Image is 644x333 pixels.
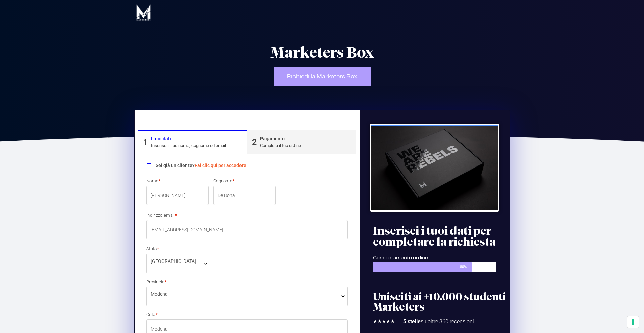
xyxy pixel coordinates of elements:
[146,312,348,317] label: Città
[373,256,428,260] span: Completamento ordine
[274,67,371,86] a: Richiedi la Marketers Box
[151,258,206,265] span: Italia
[151,291,343,298] span: Modena
[143,136,148,149] div: 1
[146,213,348,217] label: Indirizzo email
[151,142,226,149] div: Inserisci il tuo nome, cognome ed email
[373,318,395,325] div: 5/5
[195,163,246,168] a: Fai clic qui per accedere
[146,280,348,284] label: Provincia
[247,130,356,154] a: 2PagamentoCompleta il tuo ordine
[373,318,377,325] i: ★
[213,179,276,183] label: Cognome
[260,142,301,149] div: Completa il tuo ordine
[260,135,301,142] div: Pagamento
[377,318,382,325] i: ★
[146,287,348,306] span: Provincia
[146,247,210,251] label: Stato
[373,225,506,247] h2: Inserisci i tuoi dati per completare la richiesta
[146,179,209,183] label: Nome
[627,316,639,328] button: Le tue preferenze relative al consenso per le tecnologie di tracciamento
[151,135,226,142] div: I tuoi dati
[138,130,247,154] a: 1I tuoi datiInserisci il tuo nome, cognome ed email
[146,254,210,273] span: Stato
[390,318,395,325] i: ★
[201,45,443,60] h2: Marketers Box
[146,157,348,171] div: Sei già un cliente?
[386,318,390,325] i: ★
[373,292,506,312] h2: Unisciti ai +10.000 studenti Marketers
[382,318,386,325] i: ★
[460,262,472,272] span: 80%
[287,74,357,80] span: Richiedi la Marketers Box
[252,136,257,149] div: 2
[5,307,25,327] iframe: Customerly Messenger Launcher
